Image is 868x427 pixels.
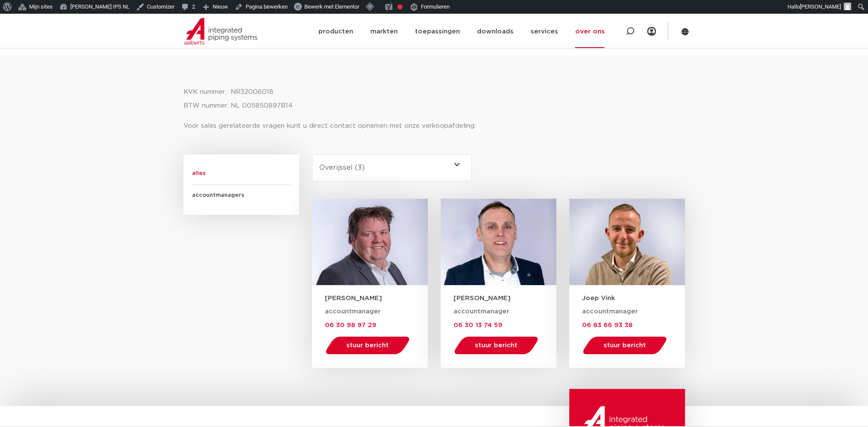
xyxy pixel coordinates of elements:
a: over ons [575,15,604,48]
h3: [PERSON_NAME] [325,294,428,303]
a: 06 30 98 97 29 [325,322,376,328]
a: producten [318,15,353,48]
h3: [PERSON_NAME] [454,294,556,303]
span: accountmanagers [192,185,291,206]
span: 06 30 98 97 29 [325,322,376,328]
span: Bewerk met Elementor [304,3,359,10]
span: stuur bericht [475,342,517,349]
h3: Joep Vink [582,294,685,303]
a: 06 30 13 74 59 [454,322,502,328]
span: accountmanager [325,308,381,315]
span: stuur bericht [346,342,389,349]
span: stuur bericht [604,342,646,349]
a: downloads [477,15,513,48]
p: KVK nummer: NR32006018 BTW nummer: NL 005850897B14 [183,85,685,113]
span: accountmanager [454,308,509,315]
span: 06 83 66 93 38 [582,322,633,328]
span: alles [192,163,291,185]
nav: Menu [318,15,604,48]
nav: Menu [647,14,656,49]
a: 06 83 66 93 38 [582,322,633,328]
p: Voor sales gerelateerde vragen kunt u direct contact opnemen met onze verkoopafdeling: [183,119,685,133]
span: 06 30 13 74 59 [454,322,502,328]
a: toepassingen [414,15,460,48]
span: [PERSON_NAME] [800,3,841,10]
a: services [530,15,558,48]
span: accountmanager [582,308,638,315]
div: Focus keyphrase niet ingevuld [397,4,402,9]
a: markten [370,15,397,48]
